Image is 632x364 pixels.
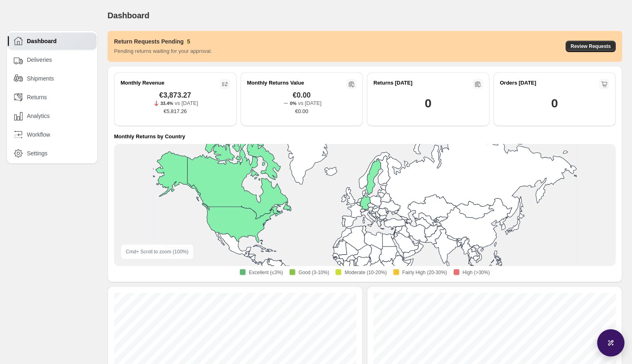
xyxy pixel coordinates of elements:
[293,91,311,99] span: €0.00
[290,101,296,106] span: 0%
[425,95,431,111] h1: 0
[27,112,50,120] span: Analytics
[298,99,322,107] p: vs [DATE]
[500,79,536,87] h2: Orders [DATE]
[27,93,47,101] span: Returns
[27,56,52,64] span: Deliveries
[463,269,490,276] span: High (>30%)
[164,107,187,116] span: €5,817.26
[114,37,184,46] h3: Return Requests Pending
[175,99,198,107] p: vs [DATE]
[402,269,447,276] span: Fairly High (20-30%)
[298,269,329,276] span: Good (3-10%)
[27,37,57,45] span: Dashboard
[159,91,191,99] span: €3,873.27
[114,47,212,55] p: Pending returns waiting for your approval.
[114,133,185,141] h4: Monthly Returns by Country
[551,95,558,111] h1: 0
[571,43,611,50] span: Review Requests
[121,244,194,259] div: Cmd + Scroll to zoom ( 100 %)
[27,149,48,157] span: Settings
[187,37,190,46] h3: 5
[373,79,413,87] h2: Returns [DATE]
[160,101,173,106] span: 33.4%
[566,41,616,52] button: Review Requests
[121,79,165,87] h2: Monthly Revenue
[247,79,304,87] h2: Monthly Returns Value
[27,131,50,139] span: Workflow
[27,74,54,83] span: Shipments
[295,107,308,116] span: €0.00
[108,11,149,20] span: Dashboard
[345,269,386,276] span: Moderate (10-20%)
[249,269,283,276] span: Excellent (≤3%)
